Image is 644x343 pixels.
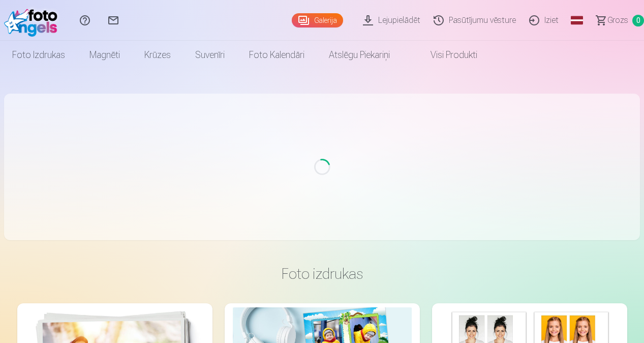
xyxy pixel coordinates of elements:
h3: Foto izdrukas [25,265,619,283]
a: Suvenīri [183,41,237,69]
span: Grozs [607,14,628,26]
a: Magnēti [77,41,132,69]
img: /fa1 [4,4,63,37]
span: 0 [632,15,644,26]
a: Foto kalendāri [237,41,317,69]
a: Atslēgu piekariņi [317,41,402,69]
a: Galerija [292,13,343,27]
a: Krūzes [132,41,183,69]
a: Visi produkti [402,41,489,69]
